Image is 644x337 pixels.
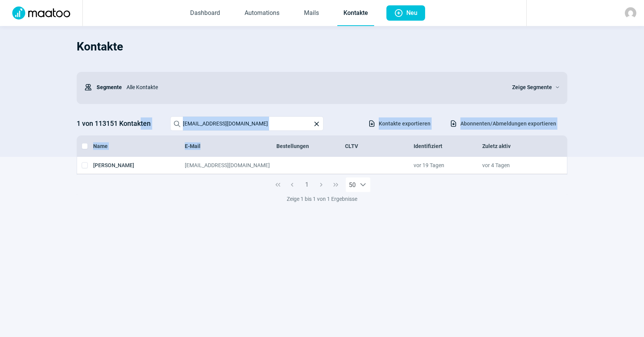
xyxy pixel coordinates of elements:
[93,161,185,169] div: [PERSON_NAME]
[512,83,552,92] span: Zeige Segmente
[298,1,325,26] a: Mails
[442,117,564,130] button: Abonnenten/Abmeldungen exportieren
[84,80,122,95] div: Segmente
[360,117,439,130] button: Kontakte exportieren
[8,7,75,20] img: Logo
[122,80,503,95] div: Alle Kontakte
[414,161,482,169] div: vor 19 Tagen
[170,116,324,131] input: Search
[414,142,482,150] div: Identifiziert
[185,161,276,169] div: [EMAIL_ADDRESS][DOMAIN_NAME]
[77,34,567,60] h1: Kontakte
[276,142,345,150] div: Bestellungen
[379,117,430,130] span: Kontakte exportieren
[185,142,276,150] div: E-Mail
[93,142,185,150] div: Name
[299,177,314,192] button: Page 1
[386,5,425,21] button: Neu
[238,1,286,26] a: Automations
[77,195,567,203] div: Zeige 1 bis 1 von 1 Ergebnisse
[184,1,226,26] a: Dashboard
[346,177,356,192] span: Rows per page
[406,5,417,21] span: Neu
[625,7,636,19] img: avatar
[482,142,551,150] div: Zuletz aktiv
[345,142,414,150] div: CLTV
[482,161,551,169] div: vor 4 Tagen
[337,1,374,26] a: Kontakte
[460,117,556,130] span: Abonnenten/Abmeldungen exportieren
[77,117,163,130] h3: 1 von 113151 Kontakten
